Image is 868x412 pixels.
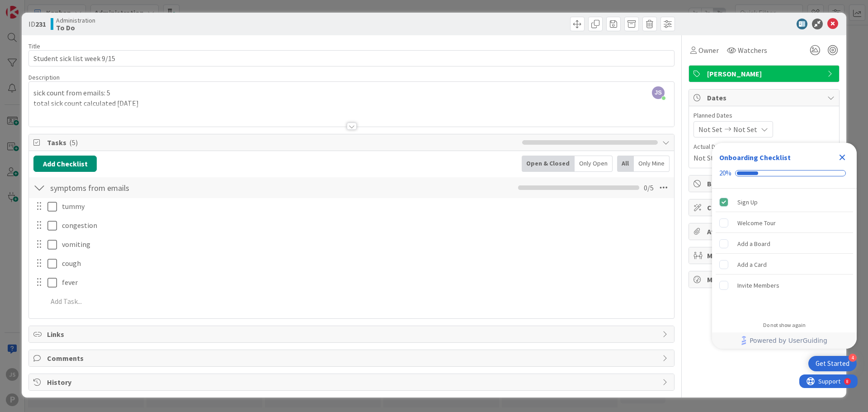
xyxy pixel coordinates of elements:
span: Not Set [698,124,722,135]
p: fever [62,277,668,288]
div: Add a Board [737,238,770,249]
label: Title [28,42,40,50]
span: Dates [707,92,823,103]
div: All [617,156,634,172]
div: Only Open [575,156,613,172]
div: Open Get Started checklist, remaining modules: 4 [808,356,857,371]
a: Powered by UserGuiding [717,332,852,349]
span: 0 / 5 [644,182,654,193]
span: Planned Dates [693,111,835,120]
div: Invite Members is incomplete. [716,275,853,295]
span: Watchers [738,45,767,56]
div: Onboarding Checklist [719,152,791,163]
div: Checklist progress: 20% [719,169,849,177]
span: Not Started Yet [693,152,741,163]
span: Powered by UserGuiding [750,335,827,346]
div: Add a Board is incomplete. [716,234,853,254]
div: Do not show again [763,322,806,329]
div: Open & Closed [522,156,575,172]
div: 8 [47,4,49,11]
span: Tasks [47,137,518,148]
span: Administration [56,17,95,24]
p: vomiting [62,239,668,250]
span: ( 5 ) [69,138,78,147]
div: 4 [849,354,857,362]
p: sick count from emails: 5 [33,88,670,98]
span: Links [47,329,658,340]
div: Welcome Tour [737,218,776,228]
div: Checklist Container [712,143,857,349]
p: total sick count calculated [DATE] [33,98,670,109]
b: 231 [35,19,46,28]
span: Not Set [733,124,757,135]
span: Block [707,178,823,189]
span: ID [28,19,46,29]
div: Add a Card is incomplete. [716,255,853,275]
div: Sign Up is complete. [716,192,853,212]
span: Metrics [707,274,823,285]
span: Actual Dates [693,142,835,152]
button: Add Checklist [33,156,97,172]
p: tummy [62,201,668,212]
p: congestion [62,220,668,231]
span: Comments [47,353,658,364]
span: History [47,377,658,388]
span: Custom Fields [707,202,823,213]
div: Add a Card [737,259,767,270]
span: Mirrors [707,250,823,261]
div: Welcome Tour is incomplete. [716,213,853,233]
div: 20% [719,169,731,177]
p: cough [62,258,668,269]
span: Attachments [707,226,823,237]
div: Get Started [816,359,849,368]
div: Only Mine [634,156,670,172]
span: Description [28,73,60,81]
input: Add Checklist... [47,180,250,196]
div: Close Checklist [835,150,849,165]
input: type card name here... [28,50,675,66]
span: Support [19,1,41,12]
div: Checklist items [712,189,857,316]
span: [PERSON_NAME] [707,68,823,79]
b: To Do [56,24,95,31]
div: Sign Up [737,197,758,208]
div: Invite Members [737,280,779,291]
div: Footer [712,332,857,349]
span: Owner [698,45,719,56]
span: JS [652,86,665,99]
